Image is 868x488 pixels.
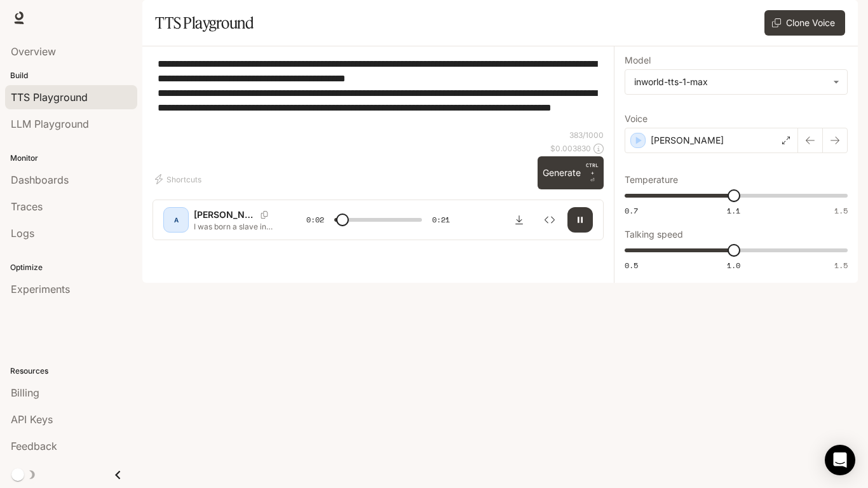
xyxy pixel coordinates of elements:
[634,76,827,88] div: inworld-tts-1-max
[834,205,848,216] span: 1.5
[586,161,599,184] p: ⏎
[651,134,724,147] p: [PERSON_NAME]
[625,260,638,271] span: 0.5
[727,260,740,271] span: 1.0
[155,10,254,36] h1: TTS Playground
[550,143,591,154] p: $ 0.003830
[166,210,186,230] div: A
[825,445,855,475] div: Open Intercom Messenger
[153,169,207,189] button: Shortcuts
[625,230,683,239] p: Talking speed
[194,221,276,232] p: I was born a slave in [US_STATE], and from the moment I could understand the world, I saw how cru...
[625,56,651,65] p: Model
[834,260,848,271] span: 1.5
[727,205,740,216] span: 1.1
[586,161,599,177] p: CTRL +
[625,70,847,94] div: inworld-tts-1-max
[538,156,604,189] button: GenerateCTRL +⏎
[625,175,678,184] p: Temperature
[506,207,532,233] button: Download audio
[537,207,562,233] button: Inspect
[625,205,638,216] span: 0.7
[569,130,604,140] p: 383 / 1000
[764,10,845,36] button: Clone Voice
[625,114,648,123] p: Voice
[255,211,273,219] button: Copy Voice ID
[194,208,255,221] p: [PERSON_NAME]
[306,213,324,226] span: 0:02
[432,213,450,226] span: 0:21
